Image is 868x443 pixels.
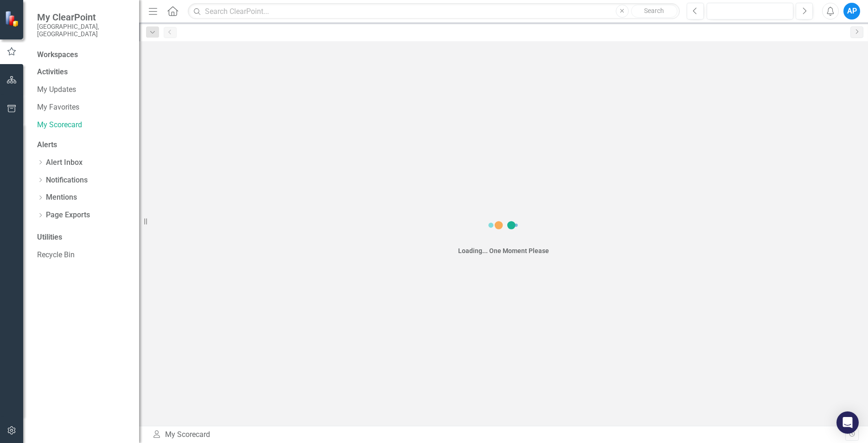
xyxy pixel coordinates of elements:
[188,3,680,20] input: Search ClearPoint...
[37,50,78,60] div: Workspaces
[37,102,130,113] a: My Favorites
[5,11,21,27] img: ClearPoint Strategy
[37,23,130,38] small: [GEOGRAPHIC_DATA], [GEOGRAPHIC_DATA]
[836,411,859,434] div: Open Intercom Messenger
[37,12,130,23] span: My ClearPoint
[46,175,88,186] a: Notifications
[631,5,677,18] button: Search
[46,157,83,168] a: Alert Inbox
[37,85,130,95] a: My Updates
[152,430,845,440] div: My Scorecard
[458,246,549,255] div: Loading... One Moment Please
[37,232,130,243] div: Utilities
[46,210,90,221] a: Page Exports
[644,7,664,14] span: Search
[37,120,130,130] a: My Scorecard
[37,140,130,150] div: Alerts
[46,192,77,203] a: Mentions
[37,67,130,78] div: Activities
[843,3,860,20] button: AP
[37,250,130,261] a: Recycle Bin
